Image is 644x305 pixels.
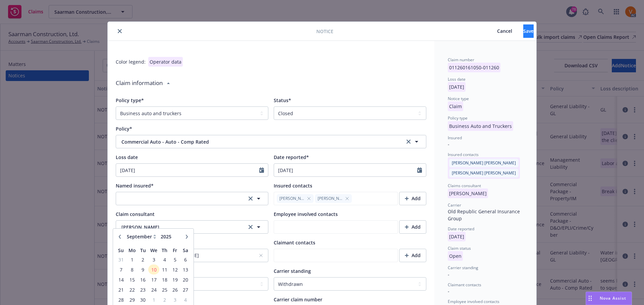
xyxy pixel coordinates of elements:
[170,295,180,305] td: 3
[183,247,188,253] span: Sa
[116,73,163,93] div: Claim information
[148,285,159,295] td: 24
[274,154,309,160] span: Date reported*
[116,58,146,65] div: Color legend:
[138,285,148,295] td: 23
[127,265,137,274] span: 8
[126,295,138,305] td: 29
[586,292,632,305] button: Nova Assist
[160,255,169,264] span: 4
[116,285,126,295] td: 21
[180,254,191,264] td: 6
[448,159,520,166] span: [PERSON_NAME] [PERSON_NAME][PERSON_NAME] [PERSON_NAME]
[160,296,169,304] span: 2
[116,254,126,264] td: 31
[274,296,322,303] span: Carrier claim number
[138,264,148,275] td: 9
[417,167,422,173] svg: Calendar
[170,286,179,294] span: 26
[139,276,148,284] span: 16
[448,271,449,278] span: -
[160,276,169,284] span: 18
[497,28,512,34] span: Cancel
[405,249,421,262] div: Add
[181,286,190,294] span: 27
[148,57,183,67] div: Operator data
[399,192,426,205] button: Add
[259,167,264,173] button: Calendar
[181,276,190,284] span: 20
[274,239,315,246] span: Claimant contacts
[149,276,159,284] span: 17
[150,247,157,253] span: We
[247,195,255,203] a: clear selection
[170,265,179,274] span: 12
[149,296,159,304] span: 1
[149,286,159,294] span: 24
[126,275,138,285] td: 15
[159,275,170,285] td: 18
[448,183,481,188] span: Claims consultant
[448,245,471,251] span: Claim status
[148,295,159,305] td: 1
[405,138,413,146] a: clear selection
[170,285,180,295] td: 26
[139,255,148,264] span: 2
[121,224,241,231] span: [PERSON_NAME]
[116,211,155,217] span: Claim consultant
[170,254,180,264] td: 5
[448,152,479,157] span: Insured contacts
[127,276,137,284] span: 15
[127,255,137,264] span: 1
[116,126,132,132] span: Policy*
[160,265,169,274] span: 11
[138,295,148,305] td: 30
[274,268,311,274] span: Carrier standing
[116,286,125,294] span: 21
[586,292,594,305] div: Drag to move
[180,275,191,285] td: 20
[116,154,138,160] span: Loss date
[448,208,523,222] div: Old Republic General Insurance Group
[173,247,177,253] span: Fr
[448,202,461,208] span: Carrier
[247,223,255,231] a: clear selection
[448,123,513,129] span: Business Auto and Truckers
[126,285,138,295] td: 22
[170,275,180,285] td: 19
[448,103,463,109] span: Claim
[279,196,304,202] span: [PERSON_NAME]
[116,192,268,205] button: clear selection
[448,64,500,71] span: 011260161050-011260
[116,295,126,305] td: 28
[448,96,469,101] span: Notice type
[170,264,180,275] td: 12
[448,232,466,241] p: [DATE]
[170,255,179,264] span: 5
[139,286,148,294] span: 23
[448,82,466,92] p: [DATE]
[159,285,170,295] td: 25
[399,249,426,262] button: Add
[116,276,125,284] span: 14
[160,286,169,294] span: 25
[448,188,488,198] p: [PERSON_NAME]
[448,121,513,131] p: Business Auto and Truckers
[274,211,338,217] span: Employee involved contacts
[452,160,516,166] span: [PERSON_NAME] [PERSON_NAME]
[452,170,516,176] span: [PERSON_NAME] [PERSON_NAME]
[116,182,154,189] span: Named insured*
[139,296,148,304] span: 30
[181,296,190,304] span: 4
[121,138,383,145] span: Commercial Auto - Auto - Comp Rated
[159,295,170,305] td: 2
[118,247,124,253] span: Su
[180,285,191,295] td: 27
[274,164,417,176] input: MM/DD/YYYY
[181,255,190,264] span: 6
[148,275,159,285] td: 17
[448,84,466,90] span: [DATE]
[126,264,138,275] td: 8
[448,57,474,63] span: Claim number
